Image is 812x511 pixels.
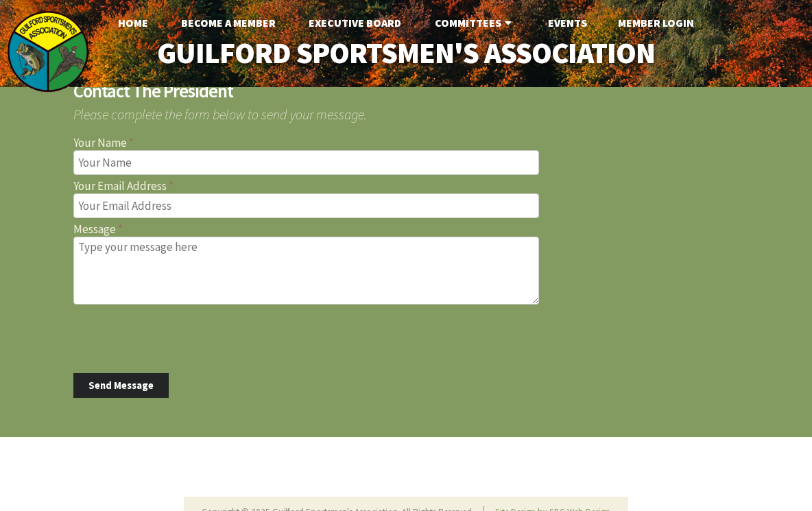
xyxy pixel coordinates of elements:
[107,9,159,36] a: Home
[73,101,739,121] span: Please complete the form below to send your message.
[298,9,412,36] a: Executive Board
[537,9,598,36] a: Events
[73,150,539,175] input: Your Name
[7,10,89,93] img: logo_sm.png
[170,9,287,36] a: Become A Member
[607,9,705,36] a: Member Login
[73,373,169,399] button: Send Message
[73,224,739,235] label: Message
[424,9,526,36] a: Committees
[73,137,739,149] label: Your Name
[73,82,739,101] h2: Contact The President
[73,310,282,364] iframe: reCAPTCHA
[132,27,680,78] a: Guilford Sportsmen's Association
[73,180,739,192] label: Your Email Address
[73,193,539,218] input: Your Email Address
